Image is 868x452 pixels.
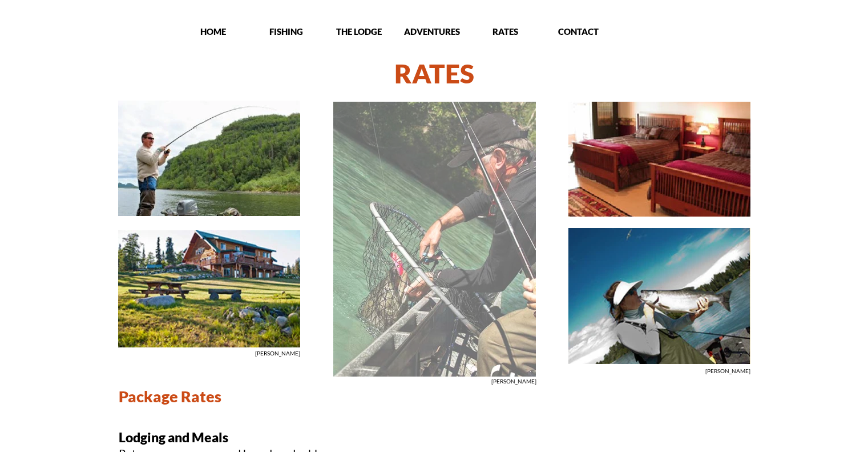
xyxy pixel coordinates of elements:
[543,26,614,37] p: CONTACT
[324,26,395,37] p: THE LODGE
[119,386,382,406] p: Package Rates
[251,26,322,37] p: FISHING
[255,349,300,358] p: [PERSON_NAME]
[397,26,468,37] p: ADVENTURES
[177,26,249,37] p: HOME
[333,101,536,377] img: Catch and release Alaskan salmon
[470,26,541,37] p: RATES
[705,366,750,376] p: [PERSON_NAME]
[118,230,301,348] img: View of the lawn at our Alaskan fishing lodge.
[491,377,536,386] p: [PERSON_NAME]
[568,227,751,365] img: Kiss that Alaskan salmon
[118,100,301,217] img: Fishing on an Alaskan flyout adventure
[119,429,382,446] p: Lodging and Meals
[568,101,751,217] img: Beautiful rooms at our Alaskan fishing lodge
[92,53,777,94] h1: RATES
